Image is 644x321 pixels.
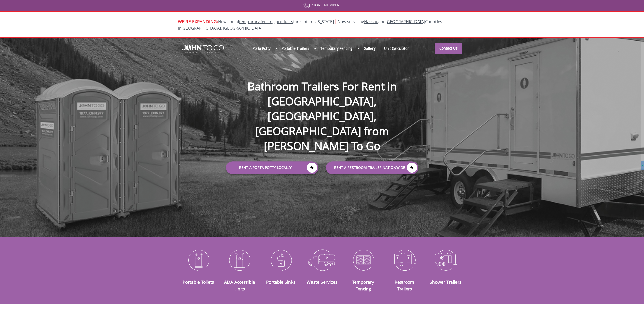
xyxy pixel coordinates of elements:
a: Restroom Trailers [394,279,414,291]
a: Contact Us [435,43,462,54]
a: Portable Trailers [277,43,314,54]
a: rent a RESTROOM TRAILER Nationwide [326,161,418,174]
a: Portable Toilets [183,279,214,285]
a: Porta Potty [248,43,275,54]
img: Shower-Trailers-icon_N.png [429,247,463,273]
a: Nassau [364,19,378,24]
img: Portable-Sinks-icon_N.png [264,247,298,273]
a: Waste Services [307,279,337,285]
a: [GEOGRAPHIC_DATA], [GEOGRAPHIC_DATA] [181,25,262,31]
a: Portable Sinks [266,279,295,285]
img: JOHN to go [182,45,224,53]
img: Temporary-Fencing-cion_N.png [346,247,380,273]
span: | [334,18,337,25]
img: Waste-Services-icon_N.png [305,247,339,273]
img: ADA-Accessible-Units-icon_N.png [223,247,256,273]
img: Portable-Toilets-icon_N.png [182,247,215,273]
a: Rent a Porta Potty Locally [226,161,318,174]
a: Unit Calculator [380,43,413,54]
h1: Bathroom Trailers For Rent in [GEOGRAPHIC_DATA], [GEOGRAPHIC_DATA], [GEOGRAPHIC_DATA] from [PERSO... [221,63,423,154]
a: Gallery [359,43,380,54]
a: Shower Trailers [430,279,461,285]
span: WE'RE EXPANDING: [178,18,218,24]
a: [PHONE_NUMBER] [303,3,341,7]
a: temporary fencing products [239,19,293,24]
img: Restroom-Trailers-icon_N.png [388,247,421,273]
a: [GEOGRAPHIC_DATA] [386,19,425,24]
a: Temporary Fencing [352,279,374,291]
a: Temporary Fencing [316,43,357,54]
span: New line of for rent in [US_STATE] [178,19,442,31]
a: ADA Accessible Units [224,279,255,291]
